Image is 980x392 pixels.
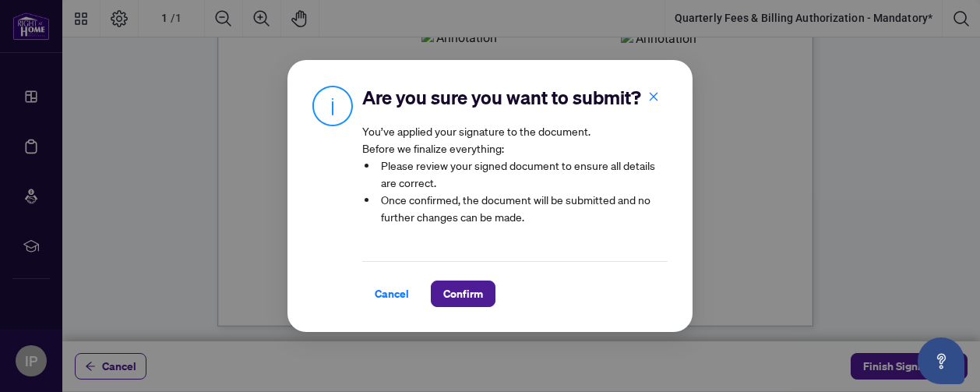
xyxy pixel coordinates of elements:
[312,85,353,126] img: Info Icon
[362,85,668,110] h2: Are you sure you want to submit?
[362,122,668,236] article: You’ve applied your signature to the document. Before we finalize everything:
[918,337,964,384] button: Open asap
[431,281,495,307] button: Confirm
[362,281,421,307] button: Cancel
[375,281,409,306] span: Cancel
[378,191,668,225] li: Once confirmed, the document will be submitted and no further changes can be made.
[648,91,659,102] span: close
[443,281,483,306] span: Confirm
[378,157,668,191] li: Please review your signed document to ensure all details are correct.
